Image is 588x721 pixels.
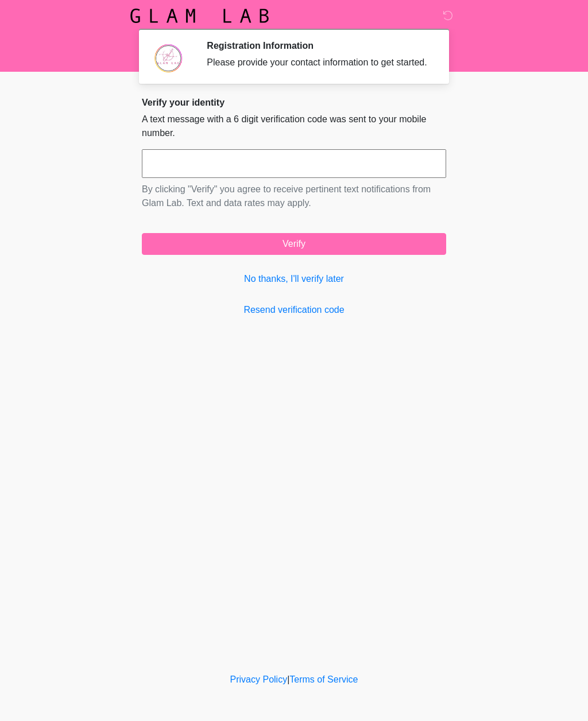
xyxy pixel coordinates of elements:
a: Resend verification code [142,303,446,317]
img: Agent Avatar [150,40,185,75]
h2: Registration Information [207,40,429,51]
a: Terms of Service [289,675,358,684]
p: By clicking "Verify" you agree to receive pertinent text notifications from Glam Lab. Text and da... [142,183,446,210]
div: Please provide your contact information to get started. [207,56,429,69]
a: No thanks, I'll verify later [142,272,446,286]
a: | [287,675,289,684]
h2: Verify your identity [142,97,446,108]
button: Verify [142,233,446,255]
p: A text message with a 6 digit verification code was sent to your mobile number. [142,113,446,140]
a: Privacy Policy [230,675,288,684]
img: Glam Lab Logo [130,9,269,23]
